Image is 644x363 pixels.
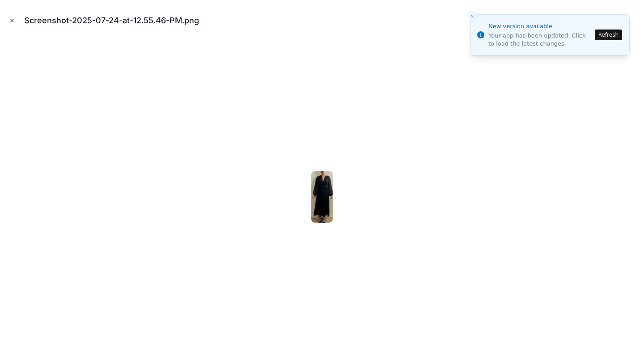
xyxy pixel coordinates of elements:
[488,32,592,48] div: Your app has been updated. Click to load the latest changes
[595,30,622,40] button: Refresh
[311,171,333,223] img: Screenshot-2025-07-24-at-12.55.46-PM.png
[488,22,592,31] div: New version available
[7,16,17,25] button: Close modal
[468,12,477,21] button: Close toast
[24,14,206,27] div: Screenshot-2025-07-24-at-12.55.46-PM.png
